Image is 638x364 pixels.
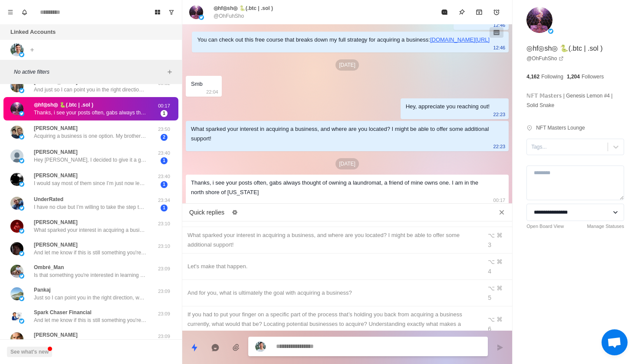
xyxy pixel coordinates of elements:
p: Pankaj [34,286,51,294]
div: ⌥ ⌘ 4 [488,257,507,276]
img: picture [10,149,23,162]
p: 00:17 [493,195,506,205]
p: 22:04 [206,87,218,97]
div: What sparked your interest in acquiring a business, and where are you located? I might be able to... [191,124,490,143]
img: picture [10,332,23,345]
img: picture [10,102,23,115]
p: 1,204 [567,73,580,81]
a: Open Board View [526,223,564,230]
div: And for you, what is ultimately the goal with acquiring a business? [187,288,477,298]
button: Add media [227,339,245,356]
span: 1 [161,205,168,211]
p: Acquiring a business is one option. My brothers are running building/running Airbnb in [US_STATE]... [34,132,147,140]
p: [PERSON_NAME] [34,241,78,249]
p: I would say most of them since I’m just now learning about it [34,179,147,187]
p: 23:09 [153,333,175,340]
p: 12:46 [493,20,506,30]
span: 1 [161,157,168,164]
p: [PERSON_NAME] [34,124,78,132]
div: Smb [191,79,203,89]
button: Menu [3,5,17,19]
p: 23:09 [153,265,175,273]
a: Open chat [602,329,628,355]
div: Hey, appreciate you reaching out! [406,102,490,111]
img: picture [548,29,553,34]
p: 22:23 [493,110,506,119]
p: Is that something you're interested in learning more about? [34,339,147,347]
p: And just so I can point you in the right direction, what do you feel is the biggest factor holdin... [34,86,147,94]
button: Show unread conversations [164,5,178,19]
img: picture [19,296,24,301]
p: I have no clue but I’m willing to take the step to learn [34,203,147,211]
img: picture [19,111,24,116]
p: 23:09 [153,288,175,295]
button: Mark as read [436,3,453,21]
img: picture [526,7,552,33]
p: What sparked your interest in acquiring a business, and where are you located? I might be able to... [34,226,147,234]
p: ◎hf◎sh◎ 🐍(.btc | .sol ) [214,4,273,12]
div: You can check out this free course that breaks down my full strategy for acquiring a business: [197,35,490,45]
img: picture [255,341,266,352]
button: Reply with AI [207,339,224,356]
a: [DOMAIN_NAME][URL] [430,36,490,43]
p: Followers [582,73,604,81]
p: Spark Chaser Financial [34,309,92,316]
img: picture [10,43,23,56]
span: 1 [161,181,168,188]
p: ◎hf◎sh◎ 🐍(.btc | .sol ) [526,43,603,54]
button: Quick replies [186,339,203,356]
p: [PERSON_NAME] [34,148,78,156]
p: 23:34 [153,197,175,204]
button: Add reminder [488,3,505,21]
img: picture [19,134,24,140]
div: ⌥ ⌘ 5 [488,283,507,302]
p: Is that something you're interested in learning more about? [34,271,147,279]
img: picture [10,242,23,255]
img: picture [10,287,23,300]
button: Board View [151,5,164,19]
p: Ombré_Man [34,263,64,271]
div: ⌥ ⌘ 6 [488,315,507,334]
p: 23:10 [153,243,175,250]
img: picture [19,228,24,234]
p: [PERSON_NAME] [34,172,78,179]
p: 22:23 [493,142,506,151]
button: Pin [453,3,470,21]
a: @OhFuhSho [526,55,564,62]
div: Thanks, i see your posts often, gabs always thought of owning a laundromat, a friend of mine owns... [191,178,490,197]
p: Following [541,73,563,81]
button: Edit quick replies [228,205,242,219]
button: Archive [470,3,488,21]
p: 23:40 [153,149,175,157]
div: ⌥ ⌘ 3 [488,231,507,250]
button: Notifications [17,5,31,19]
img: picture [19,273,24,279]
p: [PERSON_NAME] [34,331,78,339]
img: picture [10,265,23,278]
p: No active filters [14,68,164,76]
p: 12:46 [493,43,506,52]
p: 00:17 [153,102,175,110]
p: And let me know if this is still something you're interested in! [34,249,147,257]
img: picture [19,251,24,256]
img: picture [10,173,23,186]
p: [DATE] [335,158,359,169]
p: NFT Masters Lounge [536,124,585,132]
img: picture [19,52,24,57]
button: Send message [491,339,509,356]
span: 2 [161,134,168,141]
button: Add filters [164,67,175,77]
img: picture [10,197,23,210]
img: picture [10,79,23,92]
img: picture [19,158,24,163]
div: What sparked your interest in acquiring a business, and where are you located? I might be able to... [187,231,477,250]
a: Manage Statuses [587,223,624,230]
button: See what's new [7,347,52,357]
span: 1 [161,110,168,117]
p: Thanks, i see your posts often, gabs always thought of owning a laundromat, a friend of mine owns... [34,109,147,117]
p: Just so I can point you in the right direction, what do you feel is the biggest factor holding yo... [34,294,147,302]
button: Close quick replies [495,205,509,219]
img: picture [189,5,203,19]
p: Linked Accounts [10,28,56,36]
div: Let's make that happen. [187,262,477,271]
